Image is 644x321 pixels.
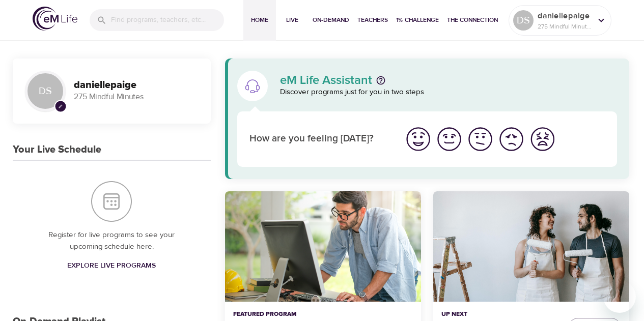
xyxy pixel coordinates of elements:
span: The Connection [447,15,498,25]
button: I'm feeling bad [496,124,527,155]
img: great [404,125,432,153]
span: Home [247,15,272,25]
span: Teachers [357,15,388,25]
img: ok [466,125,494,153]
h3: daniellepaige [74,79,199,91]
img: logo [33,7,77,31]
a: Explore Live Programs [63,256,160,275]
img: bad [497,125,525,153]
button: I'm feeling good [434,124,465,155]
span: Live [280,15,304,25]
img: Your Live Schedule [91,181,132,222]
div: DS [513,10,534,31]
button: Mindful Daily [433,191,629,302]
p: eM Life Assistant [280,74,372,86]
h3: Your Live Schedule [13,144,101,156]
p: Discover programs just for you in two steps [280,86,618,98]
p: 275 Mindful Minutes [74,91,199,103]
img: worst [528,125,556,153]
button: Ten Short Everyday Mindfulness Practices [225,191,421,302]
div: DS [25,71,66,111]
button: I'm feeling worst [527,124,558,155]
button: I'm feeling ok [465,124,496,155]
span: Explore Live Programs [67,259,156,272]
img: good [435,125,463,153]
p: daniellepaige [538,10,592,22]
p: How are you feeling [DATE]? [249,132,390,147]
p: Featured Program [233,310,413,319]
p: 275 Mindful Minutes [538,22,592,31]
input: Find programs, teachers, etc... [111,9,224,31]
p: Register for live programs to see your upcoming schedule here. [33,229,190,252]
img: eM Life Assistant [244,78,261,94]
p: Up Next [441,310,560,319]
span: On-Demand [313,15,349,25]
iframe: Button to launch messaging window [603,280,636,313]
span: 1% Challenge [396,15,439,25]
button: I'm feeling great [403,124,434,155]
